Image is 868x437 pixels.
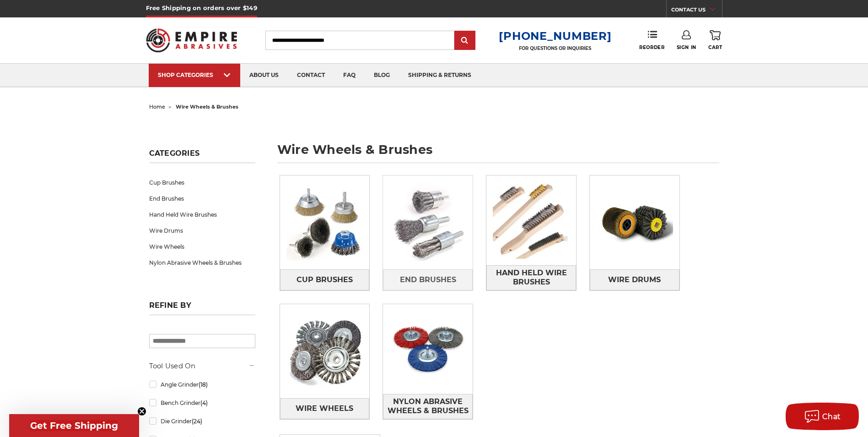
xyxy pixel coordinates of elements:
[383,394,472,419] span: Nylon Abrasive Wheels & Brushes
[400,272,456,288] span: End Brushes
[149,149,255,163] h5: Categories
[708,30,722,50] a: Cart
[786,403,859,430] button: Chat
[486,175,576,265] img: Hand Held Wire Brushes
[149,377,255,393] a: Angle Grinder
[149,361,255,371] h5: Tool Used On
[200,399,208,406] span: (4)
[399,64,480,87] a: shipping & returns
[499,45,611,51] p: FOR QUESTIONS OR INQUIRIES
[671,5,722,17] a: CONTACT US
[590,269,679,290] a: Wire Drums
[149,191,255,207] a: End Brushes
[149,255,255,271] a: Nylon Abrasive Wheels & Brushes
[456,32,474,50] input: Submit
[822,412,841,421] span: Chat
[280,398,370,419] a: Wire Wheels
[383,304,473,394] img: Nylon Abrasive Wheels & Brushes
[383,394,473,419] a: Nylon Abrasive Wheels & Brushes
[149,104,165,110] a: home
[137,407,146,416] button: Close teaser
[486,265,576,290] a: Hand Held Wire Brushes
[280,306,370,396] img: Wire Wheels
[296,401,353,416] span: Wire Wheels
[240,64,288,87] a: about us
[146,22,237,58] img: Empire Abrasives
[192,418,202,425] span: (24)
[383,178,473,268] img: End Brushes
[176,104,238,110] span: wire wheels & brushes
[708,44,722,50] span: Cart
[499,29,611,43] a: [PHONE_NUMBER]
[383,269,473,290] a: End Brushes
[9,414,139,437] div: Get Free ShippingClose teaser
[199,381,208,388] span: (18)
[149,301,255,315] h5: Refine by
[639,44,664,50] span: Reorder
[288,64,334,87] a: contact
[149,413,255,429] a: Die Grinder
[149,239,255,255] a: Wire Wheels
[608,272,661,288] span: Wire Drums
[277,143,719,163] h1: wire wheels & brushes
[365,64,399,87] a: blog
[149,207,255,223] a: Hand Held Wire Brushes
[639,30,664,50] a: Reorder
[487,265,576,290] span: Hand Held Wire Brushes
[297,272,353,288] span: Cup Brushes
[30,420,118,431] span: Get Free Shipping
[149,175,255,191] a: Cup Brushes
[149,223,255,239] a: Wire Drums
[280,269,370,290] a: Cup Brushes
[149,395,255,411] a: Bench Grinder
[158,71,231,78] div: SHOP CATEGORIES
[334,64,365,87] a: faq
[590,178,679,268] img: Wire Drums
[280,178,370,268] img: Cup Brushes
[677,44,696,50] span: Sign In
